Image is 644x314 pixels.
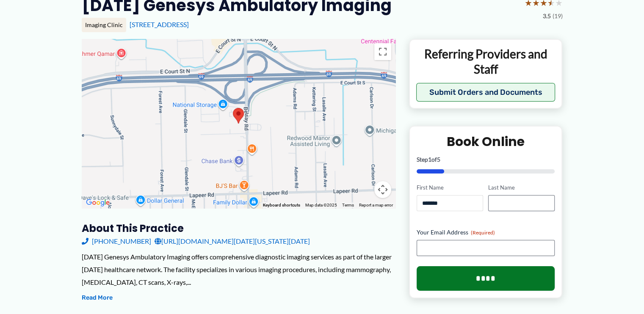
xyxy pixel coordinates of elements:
[82,222,395,235] h3: About this practice
[155,235,310,248] a: [URL][DOMAIN_NAME][DATE][US_STATE][DATE]
[428,156,431,163] span: 1
[374,43,391,60] button: Toggle fullscreen view
[417,157,555,163] p: Step of
[82,293,113,303] button: Read More
[305,203,337,207] span: Map data ©2025
[263,202,300,208] button: Keyboard shortcuts
[417,184,483,192] label: First Name
[416,83,556,102] button: Submit Orders and Documents
[359,203,393,207] a: Report a map error
[471,229,495,236] span: (Required)
[82,18,126,32] div: Imaging Clinic
[417,133,555,150] h2: Book Online
[84,197,112,208] img: Google
[437,156,440,163] span: 5
[417,228,555,237] label: Your Email Address
[543,11,551,22] span: 3.5
[553,11,563,22] span: (19)
[130,20,189,28] a: [STREET_ADDRESS]
[84,197,112,208] a: Open this area in Google Maps (opens a new window)
[82,235,151,248] a: [PHONE_NUMBER]
[488,184,555,192] label: Last Name
[374,181,391,198] button: Map camera controls
[416,46,556,77] p: Referring Providers and Staff
[342,203,354,207] a: Terms (opens in new tab)
[82,251,395,288] div: [DATE] Genesys Ambulatory Imaging offers comprehensive diagnostic imaging services as part of the...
